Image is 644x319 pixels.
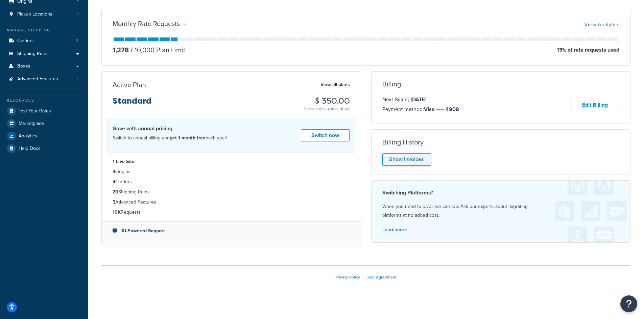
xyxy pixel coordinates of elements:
[113,198,350,206] li: Advanced Features
[5,73,83,85] li: Advanced Features
[19,133,37,139] span: Analytics
[113,209,350,216] li: Requests
[17,51,49,57] span: Shipping Rules
[113,20,180,27] h3: Monthly Rate Requests
[76,38,78,44] span: 3
[113,188,350,196] li: Shipping Rules
[320,80,350,89] a: View all plans
[382,105,459,114] p: Payment method:
[113,188,118,195] strong: 20
[113,125,227,133] h4: Save with annual pricing
[424,105,459,113] strong: Visa •••• 4908
[5,48,83,60] a: Shipping Rules
[113,178,115,185] strong: 4
[113,168,115,175] strong: 4
[382,80,401,88] h3: Billing
[571,99,619,111] a: Edit Billing
[113,178,350,186] li: Carriers
[113,97,151,111] h3: Standard
[584,21,619,28] a: View Analytics
[5,35,83,47] a: Carriers 3
[19,146,41,152] span: Help Docs
[19,121,44,127] span: Marketplace
[411,96,426,103] strong: [DATE]
[382,202,620,220] p: When you need to pivot, we can too. Ask our experts about migrating platforms at no added cost.
[382,226,407,233] a: Learn more
[5,27,83,33] div: Manage Shipping
[76,76,78,82] span: 2
[113,198,115,206] strong: 3
[19,108,51,114] span: Test Your Rates
[17,11,52,17] span: Pickup Locations
[113,168,350,176] li: Origins
[130,45,133,55] span: /
[113,81,146,88] h3: Active Plan
[5,8,83,21] li: Pickup Locations
[335,274,360,280] a: Privacy Policy
[113,227,350,235] li: AI-Powered Support
[129,45,185,55] p: 10,000 Plan Limit
[113,209,121,216] strong: 10K
[5,73,83,85] a: Advanced Features 2
[382,95,459,104] p: Next Billing:
[382,189,620,197] h4: Switching Platforms?
[77,11,78,17] span: 1
[301,129,350,142] a: Switch now
[17,38,34,44] span: Carriers
[304,97,350,105] h3: $ 350.00
[17,76,58,82] span: Advanced Features
[382,138,424,146] h3: Billing History
[5,8,83,21] a: Pickup Locations 1
[304,105,350,112] p: Braintree subscription
[5,60,83,73] a: Boxes
[5,35,83,47] li: Carriers
[557,45,619,55] p: 13 % of rate requests used
[620,295,637,312] button: Open Resource Center
[113,134,227,142] p: Switch to annual billing and each year!
[5,142,83,155] a: Help Docs
[382,153,431,166] a: Show Invoices
[170,134,206,141] strong: get 1 month free
[5,105,83,117] a: Test Your Rates
[5,117,83,130] a: Marketplace
[366,274,397,280] a: User Agreement
[113,45,129,55] p: 1,278
[5,98,83,103] div: Resources
[5,130,83,142] a: Analytics
[363,274,364,280] span: |
[17,63,30,69] span: Boxes
[113,158,135,165] strong: 1 Live Site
